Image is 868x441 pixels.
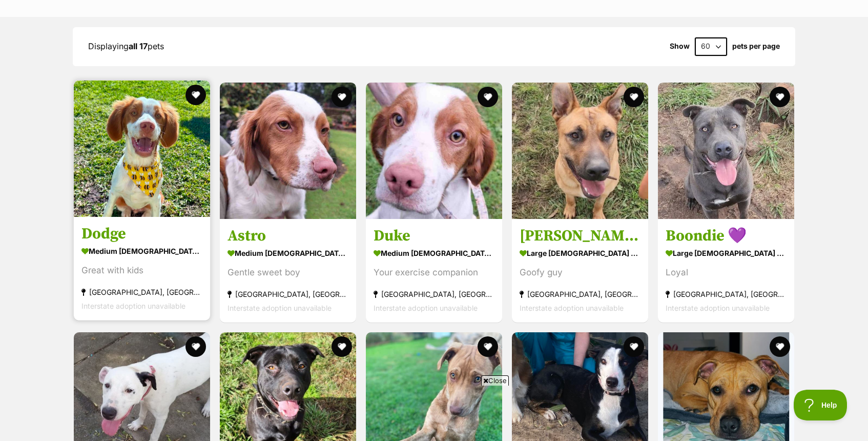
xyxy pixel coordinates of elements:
iframe: Advertisement [247,390,621,436]
img: Astro [220,83,356,219]
div: medium [DEMOGRAPHIC_DATA] Dog [228,246,348,260]
div: medium [DEMOGRAPHIC_DATA] Dog [81,244,202,258]
div: [GEOGRAPHIC_DATA], [GEOGRAPHIC_DATA] [520,287,640,301]
button: favourite [478,87,498,107]
a: Astro medium [DEMOGRAPHIC_DATA] Dog Gentle sweet boy [GEOGRAPHIC_DATA], [GEOGRAPHIC_DATA] Interst... [220,218,356,323]
div: medium [DEMOGRAPHIC_DATA] Dog [374,246,494,260]
strong: all 17 [129,41,148,51]
button: favourite [332,336,352,357]
button: favourite [185,336,206,357]
div: Goofy guy [520,266,640,279]
div: Your exercise companion [374,266,494,279]
img: Duke [366,83,502,219]
div: large [DEMOGRAPHIC_DATA] Dog [666,246,787,260]
div: [GEOGRAPHIC_DATA], [GEOGRAPHIC_DATA] [666,287,787,301]
button: favourite [624,87,644,107]
span: Interstate adoption unavailable [228,304,332,312]
button: favourite [478,336,498,357]
div: [GEOGRAPHIC_DATA], [GEOGRAPHIC_DATA] [374,287,494,301]
span: Interstate adoption unavailable [374,304,478,312]
button: favourite [332,87,352,107]
iframe: Help Scout Beacon - Open [794,390,848,420]
span: Interstate adoption unavailable [666,304,770,312]
div: Gentle sweet boy [228,266,348,279]
a: [PERSON_NAME] 💜 large [DEMOGRAPHIC_DATA] Dog Goofy guy [GEOGRAPHIC_DATA], [GEOGRAPHIC_DATA] Inter... [512,218,648,323]
span: Displaying pets [88,41,164,51]
img: Bruno 💜 [512,83,648,219]
img: Boondie 💜 [658,83,794,219]
div: Loyal [666,266,787,279]
h3: Astro [228,226,348,246]
span: Show [670,42,690,50]
div: large [DEMOGRAPHIC_DATA] Dog [520,246,640,260]
h3: [PERSON_NAME] 💜 [520,226,640,246]
h3: Dodge [81,224,202,244]
span: Close [481,375,509,386]
div: Great with kids [81,264,202,277]
span: Interstate adoption unavailable [81,302,185,310]
div: [GEOGRAPHIC_DATA], [GEOGRAPHIC_DATA] [228,287,348,301]
h3: Duke [374,226,494,246]
img: Dodge [74,81,210,217]
a: Duke medium [DEMOGRAPHIC_DATA] Dog Your exercise companion [GEOGRAPHIC_DATA], [GEOGRAPHIC_DATA] I... [366,218,502,323]
button: favourite [770,87,790,107]
span: Interstate adoption unavailable [520,304,624,312]
button: favourite [770,336,790,357]
div: [GEOGRAPHIC_DATA], [GEOGRAPHIC_DATA] [81,285,202,299]
a: Dodge medium [DEMOGRAPHIC_DATA] Dog Great with kids [GEOGRAPHIC_DATA], [GEOGRAPHIC_DATA] Intersta... [74,216,210,320]
button: favourite [185,85,206,105]
h3: Boondie 💜 [666,226,787,246]
a: Boondie 💜 large [DEMOGRAPHIC_DATA] Dog Loyal [GEOGRAPHIC_DATA], [GEOGRAPHIC_DATA] Interstate adop... [658,218,794,323]
label: pets per page [732,42,780,50]
button: favourite [624,336,644,357]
